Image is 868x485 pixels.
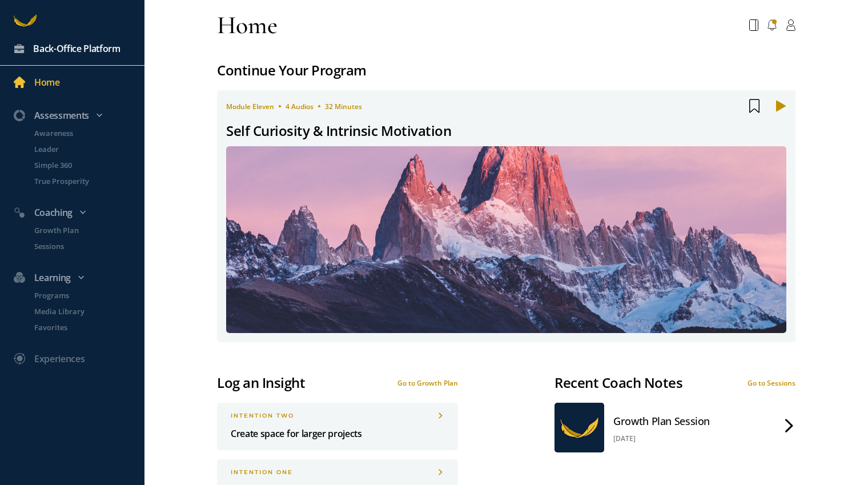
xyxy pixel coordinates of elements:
[34,241,142,252] p: Sessions
[34,290,142,301] p: Programs
[217,403,458,450] a: INTENTION twoCreate space for larger projects
[7,270,149,285] div: Learning
[21,322,144,333] a: Favorites
[21,143,144,155] a: Leader
[21,225,144,236] a: Growth Plan
[217,9,278,41] div: Home
[613,412,710,430] div: Growth Plan Session
[21,290,144,301] a: Programs
[226,146,786,333] img: 624ff83b9ce498e9c2dfa7a7_1697608424.jpg
[231,426,444,441] p: Create space for larger projects
[34,127,142,139] p: Awareness
[21,241,144,252] a: Sessions
[34,306,142,317] p: Media Library
[748,378,795,388] div: Go to Sessions
[34,143,142,155] p: Leader
[217,90,795,342] a: module eleven4 Audios32 MinutesSelf Curiosity & Intrinsic Motivation
[34,351,85,366] div: Experiences
[397,378,458,388] div: Go to Growth Plan
[34,225,142,236] p: Growth Plan
[217,59,795,81] div: Continue Your Program
[613,434,710,443] div: [DATE]
[231,468,444,476] div: INTENTION one
[226,102,274,111] span: module eleven
[217,372,305,394] div: Log an Insight
[554,403,604,452] img: abroad-gold.png
[554,403,795,452] a: Growth Plan Session[DATE]
[34,75,60,90] div: Home
[231,412,444,419] div: INTENTION two
[21,306,144,317] a: Media Library
[34,322,142,333] p: Favorites
[325,102,362,111] span: 32 Minutes
[7,205,149,220] div: Coaching
[554,372,682,394] div: Recent Coach Notes
[7,108,149,123] div: Assessments
[226,120,451,142] div: Self Curiosity & Intrinsic Motivation
[34,159,142,171] p: Simple 360
[34,175,142,187] p: True Prosperity
[286,102,314,111] span: 4 Audios
[33,41,120,56] div: Back-Office Platform
[21,127,144,139] a: Awareness
[21,159,144,171] a: Simple 360
[21,175,144,187] a: True Prosperity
